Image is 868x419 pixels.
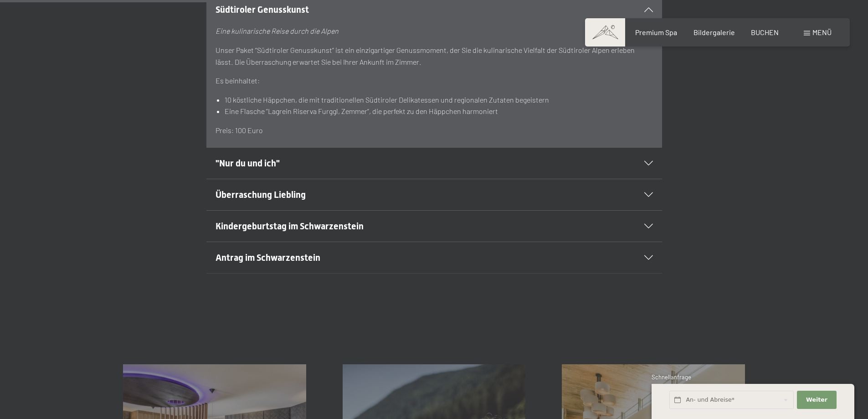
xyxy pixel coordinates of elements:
[216,26,339,35] em: Eine kulinarische Reise durch die Alpen
[812,28,832,36] span: Menü
[216,4,309,15] span: Südtiroler Genusskunst
[797,391,836,409] button: Weiter
[806,396,827,404] span: Weiter
[216,189,306,200] span: Überraschung Liebling
[693,28,735,36] a: Bildergalerie
[225,105,652,117] li: Eine Flasche “Lagrein Riserva Furggl, Zemmer“, die perfekt zu den Häppchen harmoniert
[225,94,652,106] li: 10 köstliche Häppchen, die mit traditionellen Südtiroler Delikatessen und regionalen Zutaten bege...
[216,252,320,263] span: Antrag im Schwarzenstein
[751,28,779,36] a: BUCHEN
[216,75,653,87] p: Es beinhaltet:
[216,221,364,232] span: Kindergeburtstag im Schwarzenstein
[216,158,280,169] span: "Nur du und ich"
[635,28,677,36] a: Premium Spa
[216,44,653,67] p: Unser Paket “Südtiroler Genusskunst“ ist ein einzigartiger Genussmoment, der Sie die kulinarische...
[216,124,653,136] p: Preis: 100 Euro
[652,373,691,381] span: Schnellanfrage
